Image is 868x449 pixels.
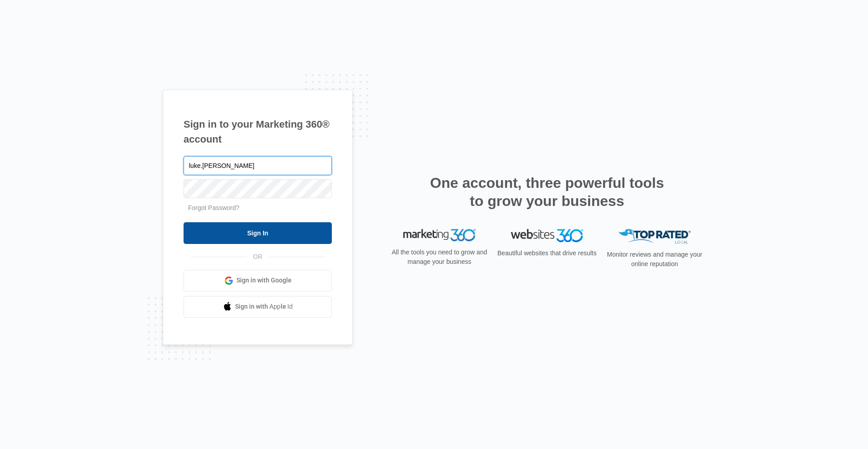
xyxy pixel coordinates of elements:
a: Sign in with Google [184,270,332,291]
p: Beautiful websites that drive results [496,248,598,258]
p: Monitor reviews and manage your online reputation [604,250,705,269]
h1: Sign in to your Marketing 360® account [184,117,332,147]
img: Websites 360 [511,229,583,242]
span: OR [247,252,269,262]
a: Sign in with Apple Id [184,296,332,318]
span: Sign in with Google [236,276,292,285]
a: Forgot Password? [188,204,240,211]
img: Marketing 360 [403,229,476,242]
input: Email [184,156,332,175]
input: Sign In [184,222,332,244]
img: Top Rated Local [618,229,691,244]
span: Sign in with Apple Id [235,302,293,311]
h2: One account, three powerful tools to grow your business [427,174,667,210]
p: All the tools you need to grow and manage your business [389,248,490,267]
